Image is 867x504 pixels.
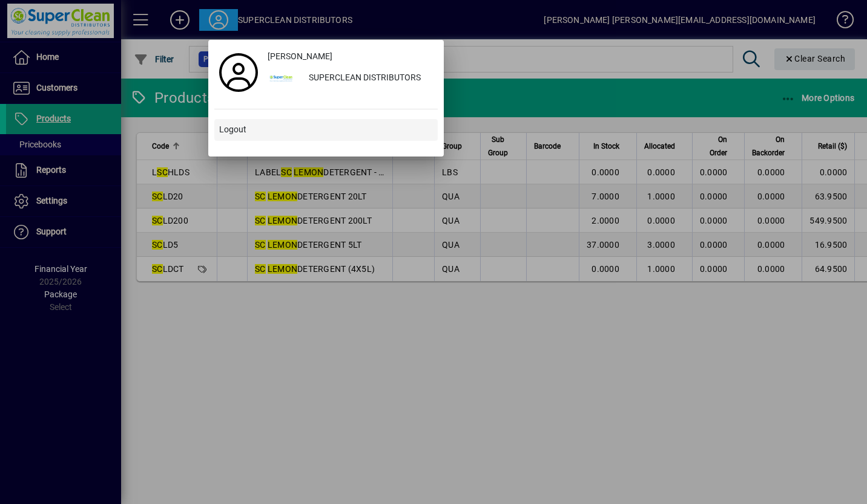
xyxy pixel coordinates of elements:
a: [PERSON_NAME] [263,46,438,68]
span: [PERSON_NAME] [268,50,332,63]
a: Profile [214,62,263,83]
span: Logout [219,123,246,136]
button: SUPERCLEAN DISTRIBUTORS [263,68,438,89]
div: SUPERCLEAN DISTRIBUTORS [299,68,438,89]
button: Logout [214,119,438,141]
